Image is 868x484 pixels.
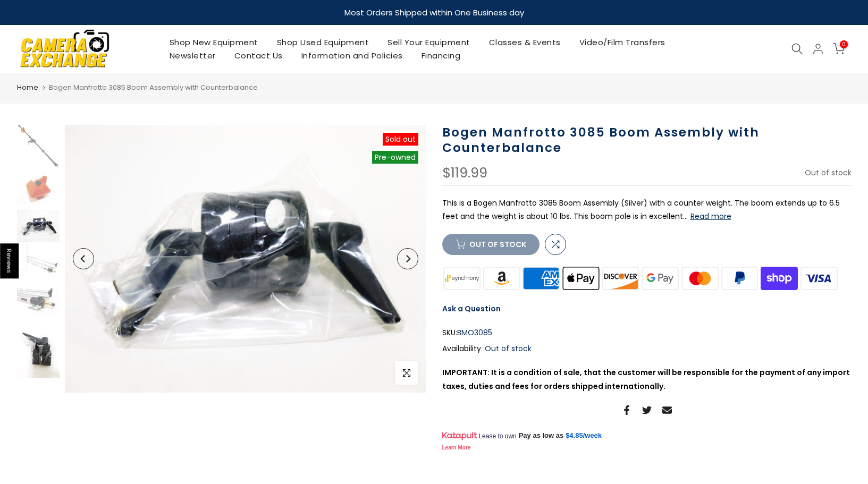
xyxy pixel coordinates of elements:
[17,247,60,279] img: Bogen Manfrotto 3085 Boom Assembly with Counterbalance Tripods, Monopods, Heads and Accessories B...
[442,125,852,156] h1: Bogen Manfrotto 3085 Boom Assembly with Counterbalance
[566,431,602,440] a: $4.85/week
[17,284,60,316] img: Bogen Manfrotto 3085 Boom Assembly with Counterbalance Tripods, Monopods, Heads and Accessories B...
[570,36,675,49] a: Video/Film Transfers
[561,266,601,292] img: apple pay
[17,210,60,242] img: Bogen Manfrotto 3085 Boom Assembly with Counterbalance Tripods, Monopods, Heads and Accessories B...
[160,49,225,62] a: Newsletter
[412,49,470,62] a: Financing
[442,303,501,314] a: Ask a Question
[805,167,852,178] span: Out of stock
[292,49,412,62] a: Information and Policies
[519,431,564,440] span: Pay as low as
[760,266,799,292] img: shopify pay
[680,266,720,292] img: master
[478,432,516,440] span: Lease to own
[442,367,850,391] strong: IMPORTANT: It is a condition of sale, that the customer will be responsible for the payment of an...
[457,326,492,339] span: BMO3085
[720,266,760,292] img: paypal
[482,266,521,292] img: amazon payments
[799,266,839,292] img: visa
[622,404,631,417] a: Share on Facebook
[442,166,487,180] div: $119.99
[17,173,60,205] img: Bogen Manfrotto 3085 Boom Assembly with Counterbalance Tripods, Monopods, Heads and Accessories B...
[641,266,680,292] img: google pay
[479,36,570,49] a: Classes & Events
[225,49,292,62] a: Contact Us
[485,343,532,354] span: Out of stock
[49,82,258,92] span: Bogen Manfrotto 3085 Boom Assembly with Counterbalance
[662,404,672,417] a: Share on Email
[601,266,641,292] img: discover
[17,82,38,93] a: Home
[378,36,480,49] a: Sell Your Equipment
[267,36,378,49] a: Shop Used Equipment
[160,36,267,49] a: Shop New Equipment
[17,321,60,378] img: Bogen Manfrotto 3085 Boom Assembly with Counterbalance Tripods, Monopods, Heads and Accessories B...
[642,404,652,417] a: Share on Twitter
[442,326,852,339] div: SKU:
[521,266,561,292] img: american express
[442,197,852,223] p: This is a Bogen Manfrotto 3085 Boom Assembly (Silver) with a counter weight. The boom extends up ...
[397,248,418,269] button: Next
[840,40,848,48] span: 0
[17,125,60,167] img: Bogen Manfrotto 3085 Boom Assembly with Counterbalance Tripods, Monopods, Heads and Accessories B...
[442,342,852,355] div: Availability :
[65,125,426,396] img: Bogen Manfrotto 3085 Boom Assembly with Counterbalance Tripods, Monopods, Heads and Accessories B...
[73,248,94,269] button: Previous
[442,266,482,292] img: synchrony
[833,43,845,55] a: 0
[690,211,731,221] button: Read more
[442,445,471,451] a: Learn More
[344,7,524,18] strong: Most Orders Shipped within One Business day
